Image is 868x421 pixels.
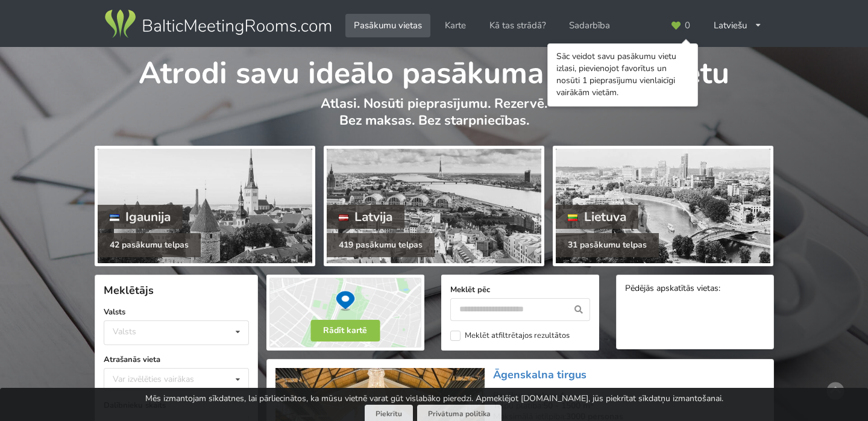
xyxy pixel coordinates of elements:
[102,7,333,41] img: Baltic Meeting Rooms
[493,367,587,382] a: Āgenskalna tirgus
[327,233,435,257] div: 419 pasākumu telpas
[95,95,774,142] p: Atlasi. Nosūti pieprasījumu. Rezervē. Bez maksas. Bez starpniecības.
[327,205,405,229] div: Latvija
[110,372,221,386] div: Var izvēlēties vairākas
[556,205,638,229] div: Lietuva
[98,205,183,229] div: Igaunija
[310,320,380,341] button: Rādīt kartē
[324,146,544,266] a: Latvija 419 pasākumu telpas
[481,14,555,37] a: Kā tas strādā?
[685,21,690,30] span: 0
[95,146,315,266] a: Igaunija 42 pasākumu telpas
[556,233,659,257] div: 31 pasākumu telpas
[104,306,249,318] label: Valsts
[450,331,570,341] label: Meklēt atfiltrētajos rezultātos
[104,283,154,298] span: Meklētājs
[553,146,773,266] a: Lietuva 31 pasākumu telpas
[436,14,474,37] a: Karte
[450,284,590,296] label: Meklēt pēc
[95,47,774,93] h1: Atrodi savu ideālo pasākuma norises vietu
[104,354,249,366] label: Atrašanās vieta
[556,51,689,99] div: Sāc veidot savu pasākumu vietu izlasi, pievienojot favorītus un nosūti 1 pieprasījumu vienlaicīgi...
[98,233,201,257] div: 42 pasākumu telpas
[266,275,424,351] img: Rādīt kartē
[113,326,136,337] div: Valsts
[625,284,765,295] div: Pēdējās apskatītās vietas:
[561,14,618,37] a: Sadarbība
[705,14,771,37] div: Latviešu
[345,14,430,37] a: Pasākumu vietas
